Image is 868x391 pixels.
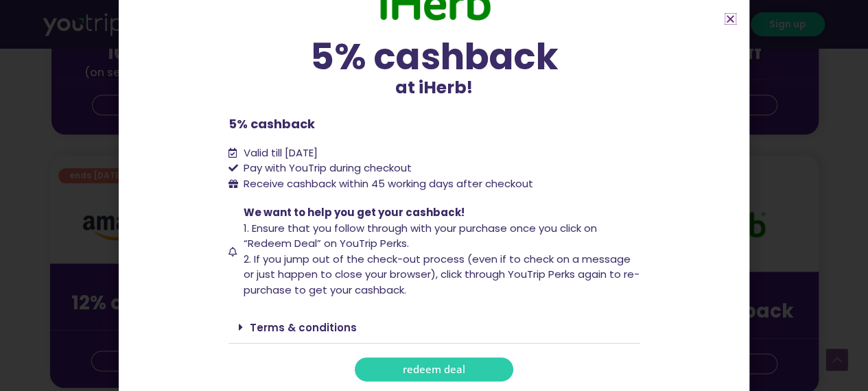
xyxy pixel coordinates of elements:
a: Terms & conditions [250,320,357,335]
span: redeem deal [403,364,465,375]
span: Pay with YouTrip during checkout [240,161,412,176]
div: Terms & conditions [228,311,640,344]
p: 5% cashback [228,115,640,133]
span: We want to help you get your cashback! [244,205,465,220]
a: Close [725,14,736,24]
div: 5% cashback [228,38,640,75]
span: Receive cashback within 45 working days after checkout [240,176,533,192]
span: Valid till [DATE] [240,145,318,161]
span: 1. Ensure that you follow through with your purchase once you click on “Redeem Deal” on YouTrip P... [244,221,597,251]
div: at iHerb! [228,38,640,101]
a: redeem deal [355,357,513,381]
span: 2. If you jump out of the check-out process (even if to check on a message or just happen to clos... [244,252,640,297]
